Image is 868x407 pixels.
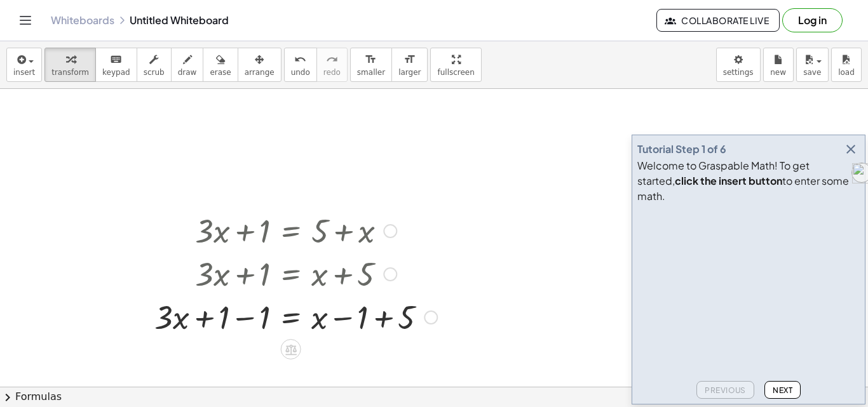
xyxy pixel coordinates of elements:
[667,15,769,26] span: Collaborate Live
[294,52,306,67] i: undo
[637,142,726,157] div: Tutorial Step 1 of 6
[838,68,855,77] span: load
[171,48,204,82] button: draw
[15,10,36,30] button: Toggle navigation
[51,68,89,77] span: transform
[110,52,122,67] i: keyboard
[13,68,35,77] span: insert
[95,48,137,82] button: keyboardkeypad
[656,9,780,32] button: Collaborate Live
[137,48,172,82] button: scrub
[637,158,860,204] div: Welcome to Graspable Math! To get started, to enter some math.
[144,68,165,77] span: scrub
[723,68,754,77] span: settings
[210,68,231,77] span: erase
[178,68,197,77] span: draw
[357,68,385,77] span: smaller
[350,48,392,82] button: format_sizesmaller
[764,381,801,399] button: Next
[403,52,416,67] i: format_size
[326,52,338,67] i: redo
[102,68,130,77] span: keypad
[437,68,474,77] span: fullscreen
[365,52,377,67] i: format_size
[398,68,421,77] span: larger
[316,48,348,82] button: redoredo
[430,48,481,82] button: fullscreen
[51,14,114,27] a: Whiteboards
[796,48,829,82] button: save
[284,48,317,82] button: undoundo
[763,48,794,82] button: new
[291,68,310,77] span: undo
[770,68,786,77] span: new
[6,48,42,82] button: insert
[803,68,821,77] span: save
[323,68,341,77] span: redo
[675,174,782,187] b: click the insert button
[773,385,792,395] span: Next
[716,48,761,82] button: settings
[238,48,281,82] button: arrange
[44,48,96,82] button: transform
[245,68,275,77] span: arrange
[203,48,238,82] button: erase
[831,48,862,82] button: load
[391,48,428,82] button: format_sizelarger
[782,8,843,32] button: Log in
